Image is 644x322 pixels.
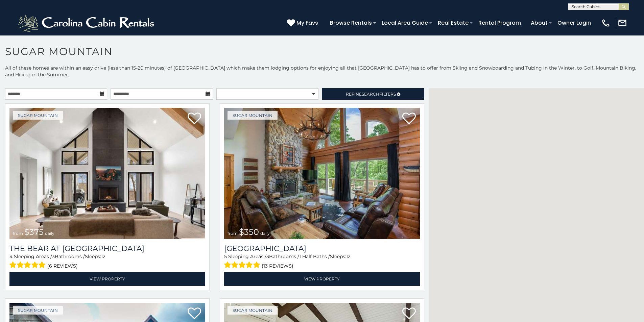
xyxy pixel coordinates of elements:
span: $350 [239,227,259,237]
span: from [228,231,238,236]
a: The Bear At [GEOGRAPHIC_DATA] [9,244,205,253]
img: mail-regular-white.png [618,18,627,28]
a: Add to favorites [402,112,416,126]
span: 3 [266,253,269,259]
span: (6 reviews) [47,262,78,270]
span: 12 [346,253,351,259]
a: Sugar Mountain [228,111,278,120]
span: Refine Filters [346,92,396,97]
a: Local Area Guide [378,17,431,29]
img: phone-regular-white.png [601,18,611,28]
a: View Property [9,272,205,286]
span: My Favs [296,19,318,27]
a: About [527,17,551,29]
span: 3 [52,253,55,259]
a: Sugar Mountain [13,306,63,315]
a: My Favs [287,19,320,27]
a: Sugar Mountain [13,111,63,120]
span: Search [362,92,379,97]
span: daily [260,231,270,236]
a: from $350 daily [224,108,420,239]
h3: The Bear At Sugar Mountain [9,244,205,253]
a: Add to favorites [188,307,201,321]
img: White-1-2.png [17,13,157,33]
span: 5 [224,253,227,259]
a: [GEOGRAPHIC_DATA] [224,244,420,253]
img: 1714398141_thumbnail.jpeg [224,108,420,239]
a: Browse Rentals [327,17,375,29]
a: Real Estate [434,17,472,29]
a: Add to favorites [188,112,201,126]
span: (13 reviews) [262,262,293,270]
span: from [13,231,23,236]
img: 1714387646_thumbnail.jpeg [9,108,205,239]
span: daily [45,231,54,236]
a: RefineSearchFilters [322,88,424,100]
a: Add to favorites [402,307,416,321]
span: 4 [9,253,13,259]
span: $375 [24,227,44,237]
a: from $375 daily [9,108,205,239]
div: Sleeping Areas / Bathrooms / Sleeps: [9,253,205,270]
a: Sugar Mountain [228,306,278,315]
span: 12 [101,253,105,259]
span: 1 Half Baths / [299,253,330,259]
a: View Property [224,272,420,286]
a: Owner Login [554,17,594,29]
a: Rental Program [475,17,524,29]
div: Sleeping Areas / Bathrooms / Sleeps: [224,253,420,270]
h3: Grouse Moor Lodge [224,244,420,253]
